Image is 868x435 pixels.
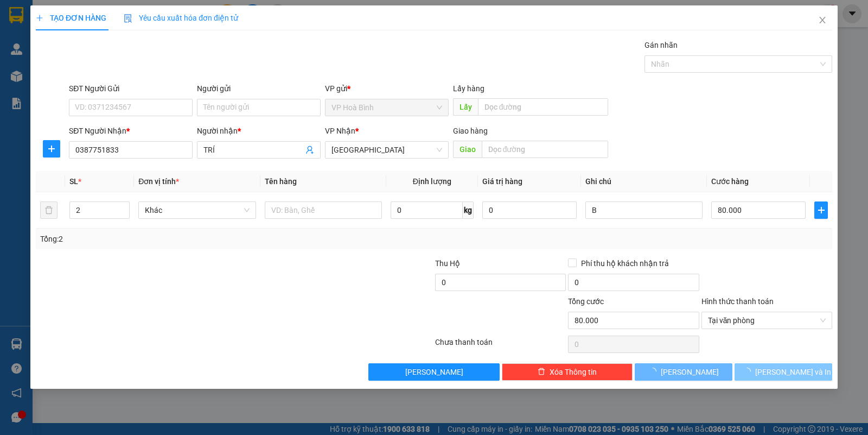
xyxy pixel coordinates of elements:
[453,84,484,93] span: Lấy hàng
[305,146,314,154] span: user-add
[43,140,60,157] button: plus
[40,233,336,245] div: Tổng: 2
[644,41,678,49] label: Gán nhãn
[331,99,442,116] span: VP Hoà Bình
[265,201,382,219] input: VD: Bàn, Ghế
[197,83,321,94] div: Người gửi
[5,37,207,51] li: 0946 508 595
[550,366,597,378] span: Xóa Thông tin
[265,177,297,186] span: Tên hàng
[124,14,238,22] span: Yêu cầu xuất hóa đơn điện tử
[69,83,193,94] div: SĐT Người Gửi
[568,297,604,306] span: Tổng cước
[581,171,707,192] th: Ghi chú
[818,16,827,24] span: close
[331,142,442,158] span: Sài Gòn
[755,366,831,378] span: [PERSON_NAME] và In
[478,98,609,116] input: Dọc đường
[502,363,633,381] button: deleteXóa Thông tin
[69,177,78,186] span: SL
[661,366,719,378] span: [PERSON_NAME]
[453,98,478,116] span: Lấy
[577,257,673,269] span: Phí thu hộ khách nhận trả
[538,368,545,376] span: delete
[5,24,207,37] li: 995 [PERSON_NAME]
[463,201,474,219] span: kg
[5,68,126,86] b: GỬI : VP Hoà Bình
[735,363,832,381] button: [PERSON_NAME] và In
[701,297,774,306] label: Hình thức thanh toán
[807,5,838,36] button: Close
[325,127,355,135] span: VP Nhận
[413,177,451,186] span: Định lượng
[711,177,749,186] span: Cước hàng
[197,125,321,137] div: Người nhận
[62,40,71,48] span: phone
[62,7,144,21] b: Nhà Xe Hà My
[36,14,106,22] span: TẠO ĐƠN HÀNG
[453,141,482,158] span: Giao
[368,363,499,381] button: [PERSON_NAME]
[435,259,460,268] span: Thu Hộ
[69,125,193,137] div: SĐT Người Nhận
[36,14,43,22] span: plus
[138,177,179,186] span: Đơn vị tính
[145,202,249,218] span: Khác
[43,144,60,153] span: plus
[814,201,828,219] button: plus
[743,368,755,375] span: loading
[649,368,661,375] span: loading
[434,336,567,355] div: Chưa thanh toán
[482,141,609,158] input: Dọc đường
[453,127,488,135] span: Giao hàng
[708,312,826,329] span: Tại văn phòng
[635,363,732,381] button: [PERSON_NAME]
[482,201,577,219] input: 0
[40,201,58,219] button: delete
[124,14,132,23] img: icon
[325,83,449,94] div: VP gửi
[62,26,71,35] span: environment
[482,177,522,186] span: Giá trị hàng
[815,206,827,215] span: plus
[585,201,703,219] input: Ghi Chú
[405,366,463,378] span: [PERSON_NAME]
